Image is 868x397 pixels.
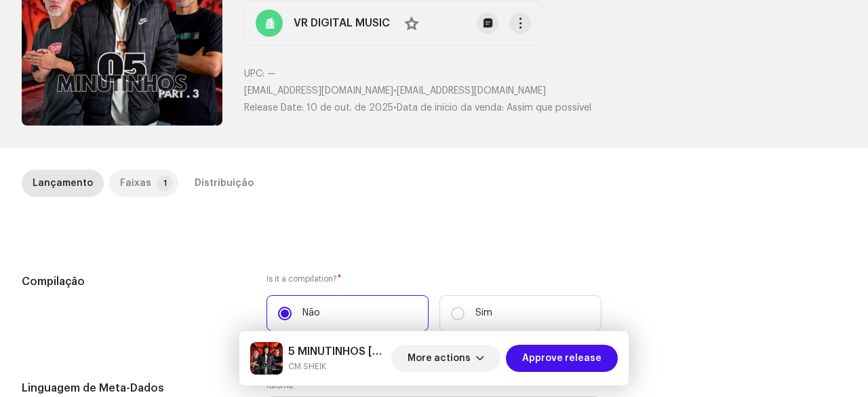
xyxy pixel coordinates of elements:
[244,86,393,96] span: [EMAIL_ADDRESS][DOMAIN_NAME]
[475,306,492,320] p: Sim
[244,84,846,98] p: •
[244,103,397,113] span: •
[397,86,546,96] span: [EMAIL_ADDRESS][DOMAIN_NAME]
[307,103,393,113] span: 10 de out. de 2025
[408,345,471,372] span: More actions
[522,345,601,372] span: Approve release
[250,342,283,375] img: 36d11853-1636-484a-89e0-5727ba9a5e00
[244,103,304,113] span: Release Date:
[302,306,320,320] p: Não
[288,360,386,373] small: 5 MINUTINHOS DE TAMBOR XRC PART 3
[244,69,264,79] span: UPC:
[22,380,245,396] h5: Linguagem de Meta-Dados
[391,345,500,372] button: More actions
[288,343,386,360] h5: 5 MINUTINHOS DE TAMBOR XRC PART 3
[267,273,601,284] label: Is it a compilation?
[397,103,504,113] span: Data de início da venda:
[22,273,245,290] h5: Compilação
[507,103,591,113] span: Assim que possível
[267,69,276,79] span: —
[195,170,254,197] div: Distribuição
[506,345,618,372] button: Approve release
